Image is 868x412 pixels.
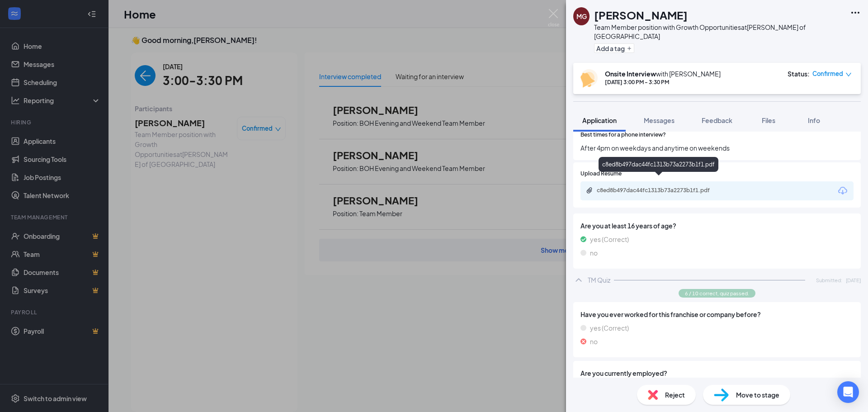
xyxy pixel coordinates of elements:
[599,157,718,172] div: c8ed8b497dac44fc1313b73a2273b1f1.pdf
[644,116,675,124] span: Messages
[788,69,810,78] div: Status :
[582,116,617,124] span: Application
[808,116,820,124] span: Info
[590,234,629,244] span: yes (Correct)
[812,69,843,78] span: Confirmed
[590,336,598,346] span: no
[573,275,584,285] svg: ChevronUp
[590,323,629,333] span: yes (Correct)
[665,390,685,400] span: Reject
[580,368,854,378] span: Are you currently employed?
[846,276,861,284] span: [DATE]
[580,221,854,231] span: Are you at least 16 years of age?
[594,7,688,23] h1: [PERSON_NAME]
[736,390,779,400] span: Move to stage
[580,170,622,178] span: Upload Resume
[586,187,732,195] a: Paperclipc8ed8b497dac44fc1313b73a2273b1f1.pdf
[605,69,721,78] div: with [PERSON_NAME]
[837,185,848,196] svg: Download
[762,116,775,124] span: Files
[580,309,854,319] span: Have you ever worked for this franchise or company before?
[594,43,634,53] button: PlusAdd a tag
[837,381,859,403] div: Open Intercom Messenger
[850,7,861,18] svg: Ellipses
[580,131,666,139] span: Best times for a phone interview?
[685,289,749,297] span: 6 / 10 correct, quiz passed.
[816,276,842,284] span: Submitted:
[845,71,852,78] span: down
[605,78,721,86] div: [DATE] 3:00 PM - 3:30 PM
[590,248,598,258] span: no
[586,187,593,194] svg: Paperclip
[597,187,723,194] div: c8ed8b497dac44fc1313b73a2273b1f1.pdf
[576,12,587,21] div: MG
[605,70,656,78] b: Onsite Interview
[594,23,845,41] div: Team Member position with Growth Opportunities at [PERSON_NAME] of [GEOGRAPHIC_DATA]
[580,143,854,153] span: After 4pm on weekdays and anytime on weekends
[588,275,610,284] div: TM Quiz
[627,46,632,51] svg: Plus
[702,116,732,124] span: Feedback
